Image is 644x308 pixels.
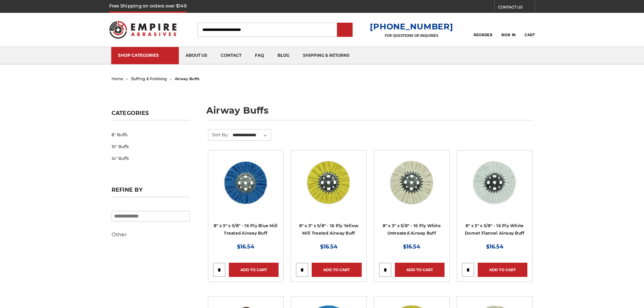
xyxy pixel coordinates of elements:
span: Cart [525,33,535,37]
span: airway buffs [175,76,199,81]
a: Cart [525,22,535,37]
span: Reorder [474,33,492,37]
h5: Categories [112,110,190,120]
a: 8 inch untreated airway buffing wheel [379,155,445,221]
span: $16.54 [486,243,503,250]
a: 8" x 3" x 5/8" - 16 Ply White Untreated Airway Buff [383,223,441,236]
a: 14" Buffs [112,152,190,164]
span: $16.54 [403,243,420,250]
a: [PHONE_NUMBER] [370,22,453,31]
a: 8 inch white domet flannel airway buffing wheel [462,155,527,221]
img: 8 inch white domet flannel airway buffing wheel [468,155,522,209]
span: $16.54 [320,243,337,250]
span: Sign In [501,33,516,37]
a: faq [248,47,271,64]
div: SHOP CATEGORIES [118,53,172,58]
img: 8 inch untreated airway buffing wheel [385,155,439,209]
a: blog [271,47,296,64]
h5: Other [112,231,190,239]
a: 10" Buffs [112,141,190,152]
a: Add to Cart [312,263,361,277]
a: SHOP CATEGORIES [111,47,179,64]
a: shipping & returns [296,47,356,64]
h1: airway buffs [206,106,533,120]
a: Add to Cart [478,263,527,277]
a: Add to Cart [229,263,279,277]
a: 8" x 3" x 5/8" - 16 Ply Yellow Mill Treated Airway Buff [299,223,359,236]
span: $16.54 [237,243,254,250]
a: 8" x 3" x 5/8" - 16 Ply White Domet Flannel Airway Buff [465,223,524,236]
img: blue mill treated 8 inch airway buffing wheel [219,155,273,209]
p: FOR QUESTIONS OR INQUIRIES [370,33,453,38]
a: 8" Buffs [112,129,190,141]
a: about us [179,47,214,64]
a: 8" x 3" x 5/8" - 16 Ply Blue Mill Treated Airway Buff [214,223,278,236]
img: 8 x 3 x 5/8 airway buff yellow mill treatment [302,155,356,209]
h5: Refine by [112,187,190,197]
a: home [112,76,123,81]
a: CONTACT US [498,3,535,13]
a: Add to Cart [395,263,445,277]
a: contact [214,47,248,64]
a: blue mill treated 8 inch airway buffing wheel [213,155,279,221]
a: buffing & polishing [131,76,167,81]
a: 8 x 3 x 5/8 airway buff yellow mill treatment [296,155,361,221]
input: Submit [338,23,352,37]
label: Sort By: [208,129,229,140]
a: Reorder [474,22,492,37]
select: Sort By: [232,130,271,140]
img: Empire Abrasives [109,17,177,43]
